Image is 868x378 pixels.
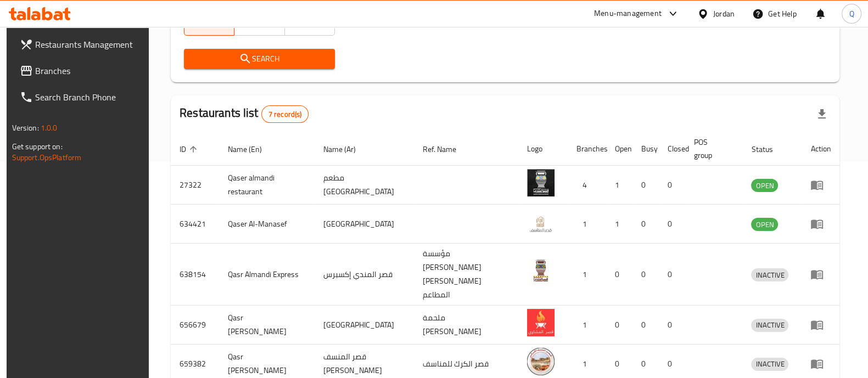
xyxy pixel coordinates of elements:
[632,306,659,345] td: 0
[189,17,230,33] span: All
[606,244,632,306] td: 0
[568,166,606,205] td: 4
[527,309,555,336] img: Qasr Al Mashawi
[849,8,854,20] span: Q
[810,217,831,230] div: Menu
[527,258,555,286] img: Qasr Almandi Express
[751,319,788,332] div: INACTIVE
[315,306,414,345] td: [GEOGRAPHIC_DATA]
[262,109,309,120] span: 7 record(s)
[810,268,831,281] div: Menu
[422,143,470,156] span: Ref. Name
[11,84,152,110] a: Search Branch Phone
[810,178,831,191] div: Menu
[12,150,82,165] a: Support.OpsPlatform
[606,205,632,244] td: 1
[751,358,788,370] span: INACTIVE
[810,357,831,370] div: Menu
[751,143,787,156] span: Status
[413,244,518,306] td: مؤسسة [PERSON_NAME] [PERSON_NAME] المطاعم
[751,358,788,371] div: INACTIVE
[659,306,685,345] td: 0
[568,205,606,244] td: 1
[751,218,778,231] div: OPEN
[171,306,219,345] td: 656679
[289,17,331,33] span: No
[527,169,555,196] img: Qaser almandi restaurant
[713,8,735,20] div: Jordan
[171,166,219,205] td: 27322
[527,208,555,235] img: Qaser Al-Manasef
[751,319,788,331] span: INACTIVE
[228,143,276,156] span: Name (En)
[184,49,335,69] button: Search
[659,244,685,306] td: 0
[11,31,152,58] a: Restaurants Management
[12,121,39,135] span: Version:
[35,64,143,77] span: Branches
[568,244,606,306] td: 1
[171,205,219,244] td: 634421
[239,17,280,33] span: Yes
[751,218,778,231] span: OPEN
[751,269,788,281] span: INACTIVE
[606,132,632,166] th: Open
[802,132,839,166] th: Action
[413,306,518,345] td: ملحمة [PERSON_NAME]
[180,105,309,123] h2: Restaurants list
[171,244,219,306] td: 638154
[606,166,632,205] td: 1
[751,268,788,281] div: INACTIVE
[809,101,835,127] div: Export file
[659,166,685,205] td: 0
[568,306,606,345] td: 1
[632,132,659,166] th: Busy
[527,348,555,375] img: Qasr Almansaf Alkaraki
[219,205,314,244] td: Qaser Al-Manasef
[632,244,659,306] td: 0
[659,132,685,166] th: Closed
[315,244,414,306] td: قصر المندي إكسبرس
[751,179,778,192] span: OPEN
[323,143,370,156] span: Name (Ar)
[41,121,58,135] span: 1.0.0
[219,166,314,205] td: Qaser almandi restaurant
[568,132,606,166] th: Branches
[193,52,326,66] span: Search
[261,105,309,123] div: Total records count
[11,58,152,84] a: Branches
[594,7,662,20] div: Menu-management
[694,136,730,162] span: POS group
[180,143,200,156] span: ID
[632,166,659,205] td: 0
[315,205,414,244] td: [GEOGRAPHIC_DATA]
[35,91,143,104] span: Search Branch Phone
[518,132,568,166] th: Logo
[219,244,314,306] td: Qasr Almandi Express
[632,205,659,244] td: 0
[606,306,632,345] td: 0
[219,306,314,345] td: Qasr [PERSON_NAME]
[12,139,63,154] span: Get support on:
[315,166,414,205] td: مطعم [GEOGRAPHIC_DATA]
[659,205,685,244] td: 0
[810,318,831,331] div: Menu
[35,38,143,51] span: Restaurants Management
